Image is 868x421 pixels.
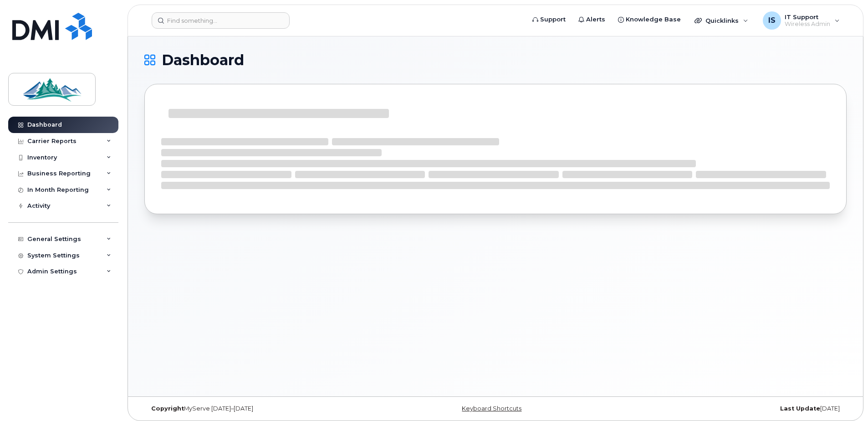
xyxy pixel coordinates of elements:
a: Keyboard Shortcuts [462,405,521,412]
span: Dashboard [162,53,244,67]
div: [DATE] [613,405,847,412]
strong: Copyright [151,405,184,412]
strong: Last Update [780,405,820,412]
div: MyServe [DATE]–[DATE] [144,405,378,412]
